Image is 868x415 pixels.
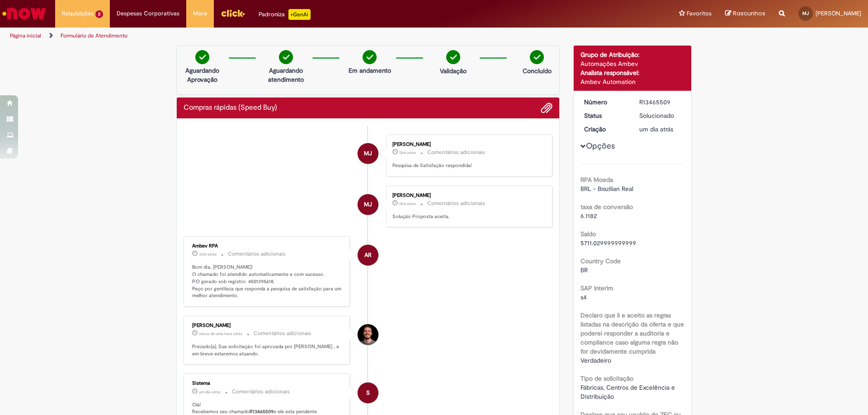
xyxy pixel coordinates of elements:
[399,150,416,155] span: 12m atrás
[254,330,311,337] small: Comentários adicionais
[199,331,242,336] time: 01/09/2025 09:14:42
[117,9,179,18] span: Despesas Corporativas
[580,356,611,364] span: Verdadeiro
[358,245,378,266] div: Ambev RPA
[199,389,221,395] span: um dia atrás
[639,125,681,134] div: 31/08/2025 08:35:27
[580,203,633,211] b: taxa de conversão
[580,311,684,355] b: Declaro que li e aceito as regras listadas na descrição da oferta e que poderei responder a audit...
[10,32,41,39] a: Página inicial
[577,111,633,120] dt: Status
[199,389,221,395] time: 31/08/2025 08:35:40
[61,32,127,39] a: Formulário de Atendimento
[816,9,861,17] span: [PERSON_NAME]
[802,10,809,16] span: MJ
[580,176,613,184] b: RPA Moeda
[250,408,274,415] b: R13465509
[687,9,712,18] span: Favoritos
[392,193,543,198] div: [PERSON_NAME]
[639,98,681,107] div: R13465509
[580,185,633,193] span: BRL - Brazilian Real
[364,143,372,164] span: MJ
[577,98,633,107] dt: Número
[580,374,633,382] b: Tipo de solicitação
[733,9,765,18] span: Rascunhos
[580,212,597,220] span: 6.1182
[279,50,293,64] img: check-circle-green.png
[639,111,681,120] div: Solucionado
[580,59,685,68] div: Automações Ambev
[366,382,370,404] span: S
[264,66,308,84] p: Aguardando atendimento
[392,142,543,147] div: [PERSON_NAME]
[192,243,343,249] div: Ambev RPA
[7,28,572,44] ul: Trilhas de página
[446,50,460,64] img: check-circle-green.png
[228,250,286,258] small: Comentários adicionais
[530,50,544,64] img: check-circle-green.png
[580,257,621,265] b: Country Code
[1,5,47,23] img: ServiceNow
[192,264,343,299] p: Bom dia, [PERSON_NAME]! O chamado foi atendido automaticamente e com sucesso. P.O gerado sob regi...
[192,381,343,386] div: Sistema
[62,9,94,18] span: Requisições
[349,66,391,75] p: Em andamento
[580,383,677,401] span: Fábricas, Centros de Excelência e Distribuição
[180,66,224,84] p: Aguardando Aprovação
[639,125,673,133] span: um dia atrás
[199,331,242,336] span: cerca de uma hora atrás
[184,104,277,112] h2: Compras rápidas (Speed Buy) Histórico de tíquete
[195,50,209,64] img: check-circle-green.png
[523,66,552,75] p: Concluído
[192,323,343,328] div: [PERSON_NAME]
[358,143,378,164] div: Marcio Felix De Sousa Junior
[358,194,378,215] div: Marcio Felix De Sousa Junior
[364,244,372,266] span: AR
[427,200,485,207] small: Comentários adicionais
[580,50,685,59] div: Grupo de Atribuição:
[199,252,217,257] time: 01/09/2025 09:55:29
[221,6,245,20] img: click_logo_yellow_360x200.png
[399,150,416,155] time: 01/09/2025 10:16:21
[725,9,765,18] a: Rascunhos
[192,343,343,357] p: Prezado(a), Sua solicitação foi aprovada por [PERSON_NAME] , e em breve estaremos atuando.
[193,9,207,18] span: More
[95,10,103,18] span: 2
[577,125,633,134] dt: Criação
[440,66,467,75] p: Validação
[580,68,685,77] div: Analista responsável:
[580,284,613,292] b: SAP Interim
[364,194,372,215] span: MJ
[580,77,685,86] div: Ambev Automation
[580,293,587,301] span: s4
[259,9,311,20] div: Padroniza
[358,382,378,403] div: System
[392,162,543,169] p: Pesquisa de Satisfação respondida!
[363,50,377,64] img: check-circle-green.png
[232,388,290,396] small: Comentários adicionais
[427,149,485,156] small: Comentários adicionais
[358,324,378,345] div: Rodrigo Castro De Souza
[580,239,636,247] span: 5711.029999999999
[288,9,311,20] p: +GenAi
[541,102,552,114] button: Adicionar anexos
[580,266,588,274] span: BR
[399,201,416,206] span: 12m atrás
[199,252,217,257] span: 33m atrás
[580,230,596,238] b: Saldo
[399,201,416,206] time: 01/09/2025 10:15:58
[392,213,543,220] p: Solução Proposta aceita.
